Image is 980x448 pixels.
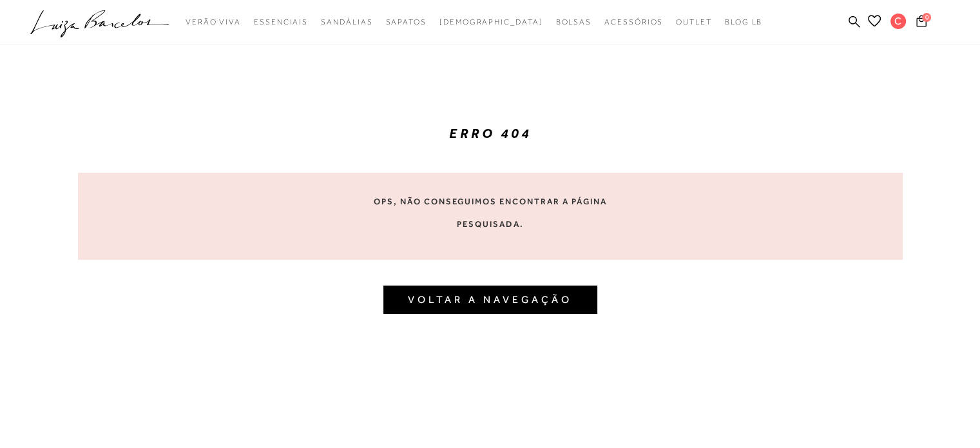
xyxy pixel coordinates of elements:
[186,10,241,34] a: noSubCategoriesText
[408,293,572,306] a: VOLTAR A NAVEGAÇÃO
[254,17,308,26] span: Essenciais
[912,14,930,32] button: 0
[555,10,591,34] a: noSubCategoriesText
[321,17,372,26] span: Sandálias
[385,10,426,34] a: noSubCategoriesText
[186,17,241,26] span: Verão Viva
[885,13,912,33] button: C
[439,10,543,34] a: noSubCategoriesText
[321,10,372,34] a: noSubCategoriesText
[725,10,762,34] a: BLOG LB
[449,125,532,141] strong: ERRO 404
[385,17,426,26] span: Sapatos
[676,10,712,34] a: noSubCategoriesText
[604,10,663,34] a: noSubCategoriesText
[890,14,906,29] span: C
[555,17,591,26] span: Bolsas
[725,17,762,26] span: BLOG LB
[604,17,663,26] span: Acessórios
[439,17,543,26] span: [DEMOGRAPHIC_DATA]
[254,10,308,34] a: noSubCategoriesText
[922,13,931,22] span: 0
[367,190,614,235] p: Ops, não conseguimos encontrar a página pesquisada.
[676,17,712,26] span: Outlet
[383,286,597,314] button: VOLTAR A NAVEGAÇÃO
